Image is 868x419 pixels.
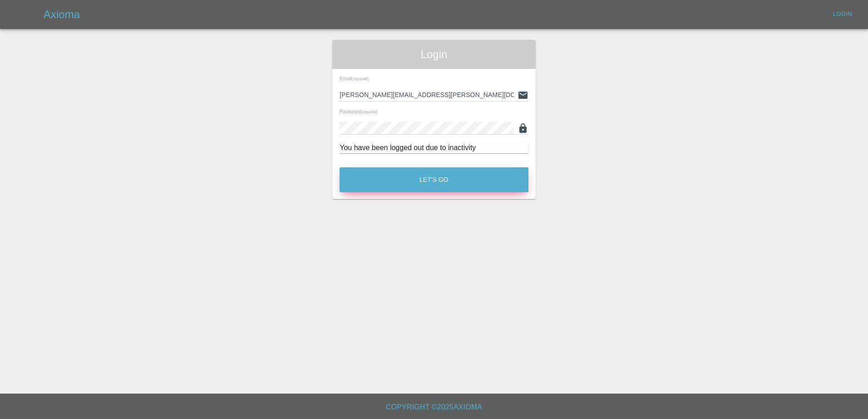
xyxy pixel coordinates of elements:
[361,110,378,114] small: (required)
[828,7,857,21] a: Login
[340,76,369,81] span: Email
[340,109,378,114] span: Password
[352,77,369,81] small: (required)
[340,47,528,62] span: Login
[340,142,528,153] div: You have been logged out due to inactivity
[44,7,80,22] h5: Axioma
[340,167,528,192] button: Let's Go
[7,401,861,414] h6: Copyright © 2025 Axioma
